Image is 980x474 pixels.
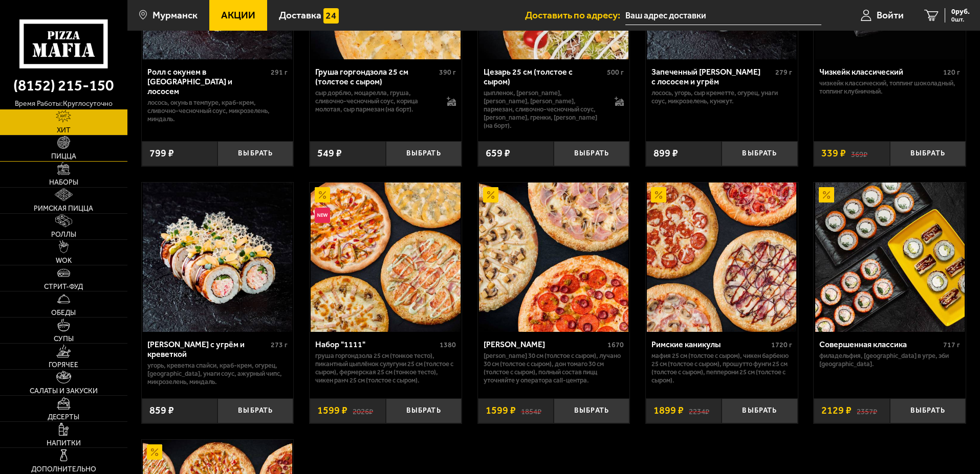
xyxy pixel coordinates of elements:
span: Хит [57,127,71,134]
button: Выбрать [217,398,293,423]
span: Наборы [49,179,78,186]
button: Выбрать [722,398,797,423]
img: Римские каникулы [647,183,796,332]
a: АкционныйНовинкаНабор "1111" [310,183,462,332]
p: лосось, окунь в темпуре, краб-крем, сливочно-чесночный соус, микрозелень, миндаль. [147,99,288,123]
span: 1380 [440,341,456,349]
div: Римские каникулы [651,340,769,349]
s: 1854 ₽ [521,405,541,416]
span: Доставка [279,10,321,20]
p: [PERSON_NAME] 30 см (толстое с сыром), Лучано 30 см (толстое с сыром), Дон Томаго 30 см (толстое ... [484,352,624,385]
img: Акционный [315,187,330,202]
span: 1599 ₽ [317,405,347,416]
p: Чизкейк классический, топпинг шоколадный, топпинг клубничный. [819,79,960,96]
div: [PERSON_NAME] [484,340,605,349]
button: Выбрать [890,141,966,166]
p: Груша горгондзола 25 см (тонкое тесто), Пикантный цыплёнок сулугуни 25 см (толстое с сыром), Ферм... [315,352,456,385]
button: Выбрать [217,141,293,166]
span: Супы [54,335,74,343]
span: 2129 ₽ [821,405,852,416]
span: 120 г [943,68,960,77]
img: Акционный [147,444,162,460]
p: сыр дорблю, моцарелла, груша, сливочно-чесночный соус, корица молотая, сыр пармезан (на борт). [315,89,437,114]
span: 0 руб. [951,8,970,15]
span: Дополнительно [31,466,96,473]
img: Ролл Калипсо с угрём и креветкой [143,183,292,332]
s: 2234 ₽ [689,405,709,416]
img: Акционный [651,187,666,202]
button: Выбрать [890,398,966,423]
span: WOK [56,257,72,264]
span: 859 ₽ [149,405,174,416]
img: Набор "1111" [311,183,460,332]
span: 549 ₽ [317,148,342,159]
img: Хет Трик [479,183,628,332]
button: Выбрать [554,141,629,166]
span: Мурманск [153,10,198,20]
span: Акции [221,10,255,20]
p: Филадельфия, [GEOGRAPHIC_DATA] в угре, Эби [GEOGRAPHIC_DATA]. [819,352,960,368]
p: Мафия 25 см (толстое с сыром), Чикен Барбекю 25 см (толстое с сыром), Прошутто Фунги 25 см (толст... [651,352,792,385]
span: Десерты [48,414,79,421]
img: 15daf4d41897b9f0e9f617042186c801.svg [323,8,339,24]
span: 390 г [439,68,456,77]
span: 717 г [943,341,960,349]
div: Запеченный [PERSON_NAME] с лососем и угрём [651,67,773,86]
a: АкционныйХет Трик [478,183,630,332]
span: 1599 ₽ [486,405,516,416]
button: Выбрать [722,141,797,166]
div: [PERSON_NAME] с угрём и креветкой [147,340,269,359]
span: Пицца [51,153,76,160]
span: 1899 ₽ [654,405,684,416]
p: лосось, угорь, Сыр креметте, огурец, унаги соус, микрозелень, кунжут. [651,89,792,105]
span: 1720 г [771,341,792,349]
span: Роллы [51,231,76,238]
img: Акционный [819,187,834,202]
span: Войти [877,10,904,20]
input: Ваш адрес доставки [625,6,821,25]
span: Римская пицца [34,205,93,212]
div: Цезарь 25 см (толстое с сыром) [484,67,605,86]
p: цыпленок, [PERSON_NAME], [PERSON_NAME], [PERSON_NAME], пармезан, сливочно-чесночный соус, [PERSON... [484,89,605,130]
s: 369 ₽ [851,148,867,159]
div: Ролл с окунем в [GEOGRAPHIC_DATA] и лососем [147,67,269,96]
span: 339 ₽ [821,148,846,159]
div: Чизкейк классический [819,67,941,77]
button: Выбрать [386,141,462,166]
span: 291 г [271,68,288,77]
span: Обеды [51,309,76,317]
span: Доставить по адресу: [525,10,625,20]
s: 2357 ₽ [857,405,877,416]
img: Совершенная классика [815,183,965,332]
img: Акционный [483,187,498,202]
a: АкционныйРимские каникулы [646,183,798,332]
button: Выбрать [554,398,629,423]
span: 273 г [271,341,288,349]
span: 0 шт. [951,16,970,22]
a: Ролл Калипсо с угрём и креветкой [142,183,294,332]
span: Стрит-фуд [44,283,83,290]
span: 899 ₽ [654,148,678,159]
s: 2026 ₽ [353,405,373,416]
div: Груша горгондзола 25 см (толстое с сыром) [315,67,437,86]
span: 279 г [775,68,792,77]
button: Выбрать [386,398,462,423]
div: Набор "1111" [315,340,437,349]
span: 799 ₽ [149,148,174,159]
span: 1670 [607,341,624,349]
span: Напитки [47,440,81,447]
div: Совершенная классика [819,340,941,349]
img: Новинка [315,208,330,223]
span: 659 ₽ [486,148,510,159]
span: Салаты и закуски [30,388,98,395]
p: угорь, креветка спайси, краб-крем, огурец, [GEOGRAPHIC_DATA], унаги соус, ажурный чипс, микрозеле... [147,362,288,386]
span: 500 г [607,68,624,77]
a: АкционныйСовершенная классика [814,183,966,332]
span: Горячее [49,362,78,369]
